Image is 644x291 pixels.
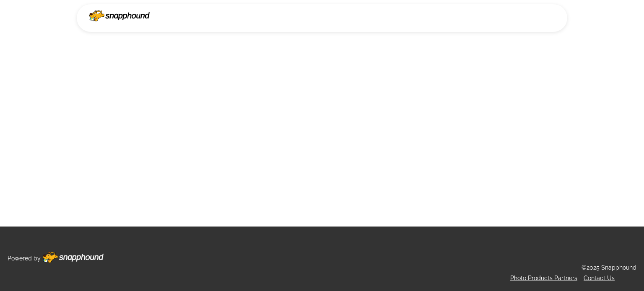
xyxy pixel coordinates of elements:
[43,252,104,263] img: Footer
[8,253,41,264] p: Powered by
[584,275,615,281] a: Contact Us
[510,275,577,281] a: Photo Products Partners
[582,263,636,273] p: ©2025 Snapphound
[89,10,150,21] img: Snapphound Logo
